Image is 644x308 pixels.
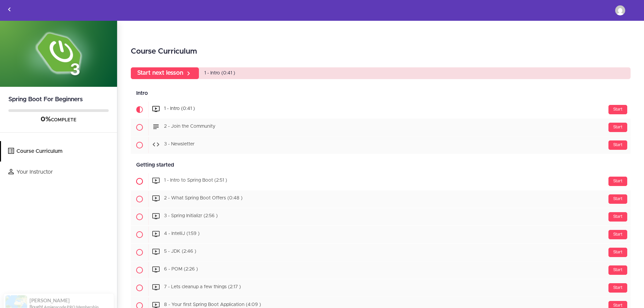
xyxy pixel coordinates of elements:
a: Back to courses [0,0,18,20]
svg: Back to courses [5,5,13,13]
a: ProveSource [47,296,68,302]
a: Start 2 - Join the Community [131,119,631,136]
span: Bought [30,290,43,295]
a: Start 1 - Intro to Spring Boot (2:51 ) [131,173,631,190]
a: Current item Start 1 - Intro (0:41 ) [131,101,631,118]
div: Start [608,212,627,222]
span: Current item [131,101,148,118]
div: Start [608,140,627,150]
span: 6 - POM (2:26 ) [164,267,198,272]
a: Your Instructor [1,162,117,182]
span: 1 - Intro (0:41 ) [164,107,195,111]
span: 4 - IntelliJ (1:59 ) [164,232,200,236]
div: Start [608,177,627,186]
div: Getting started [131,158,631,173]
h2: Course Curriculum [131,46,631,57]
a: Start 7 - Lets cleanup a few things (2:17 ) [131,279,631,297]
div: COMPLETE [8,115,109,124]
img: mehrdadmirkhandozi@gmail.com [615,5,625,15]
a: Start next lesson [131,67,199,79]
div: Start [608,283,627,293]
a: Start 5 - JDK (2:46 ) [131,244,631,261]
a: Start 2 - What Spring Boot Offers (0:48 ) [131,190,631,208]
span: 1 - Intro to Spring Boot (2:51 ) [164,178,227,183]
span: 2 - Join the Community [164,124,215,129]
a: Start 3 - Spring Initializr (2:56 ) [131,208,631,226]
span: [DATE] [30,296,40,302]
span: [PERSON_NAME] [30,283,70,289]
span: 3 - Newsletter [164,142,195,147]
a: Start 4 - IntelliJ (1:59 ) [131,226,631,243]
a: Start 6 - POM (2:26 ) [131,261,631,279]
a: Amigoscode PRO Membership [44,290,99,295]
span: 1 - Intro (0:41 ) [204,71,235,75]
div: Start [608,123,627,132]
div: Start [608,194,627,204]
div: Start [608,248,627,257]
a: Start 3 - Newsletter [131,136,631,154]
span: 8 - Your first Spring Boot Application (4:09 ) [164,303,261,307]
span: 2 - What Spring Boot Offers (0:48 ) [164,196,243,201]
div: Start [608,230,627,239]
div: Start [608,265,627,275]
span: 7 - Lets cleanup a few things (2:17 ) [164,285,241,290]
div: Start [608,105,627,114]
span: 5 - JDK (2:46 ) [164,249,196,254]
div: Intro [131,86,631,101]
img: provesource social proof notification image [5,281,27,303]
span: 3 - Spring Initializr (2:56 ) [164,214,218,219]
a: Course Curriculum [1,141,117,162]
span: 0% [41,116,51,123]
